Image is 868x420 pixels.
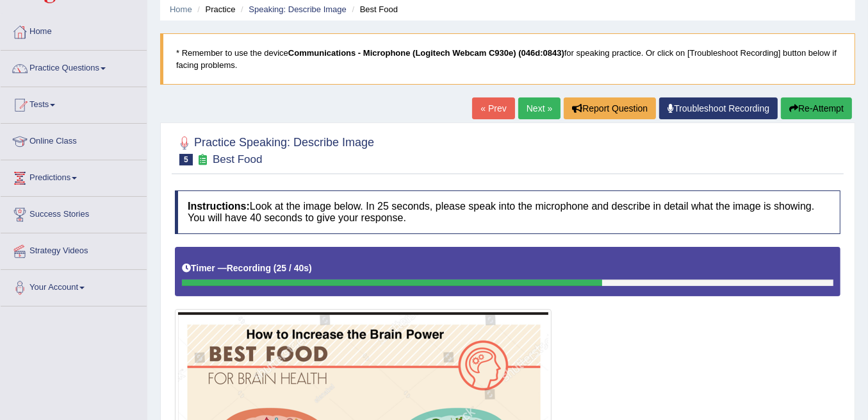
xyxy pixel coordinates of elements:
small: Exam occurring question [196,154,209,166]
a: Strategy Videos [1,233,147,265]
a: Speaking: Describe Image [249,4,346,14]
b: Recording [227,263,271,273]
b: 25 / 40s [277,263,309,273]
a: Home [170,4,192,14]
blockquote: * Remember to use the device for speaking practice. Or click on [Troubleshoot Recording] button b... [160,33,855,85]
b: Instructions: [188,201,250,212]
a: Next » [518,97,561,119]
a: Your Account [1,270,147,302]
button: Re-Attempt [781,97,852,119]
b: ) [309,263,312,273]
a: « Prev [472,97,514,119]
b: ( [274,263,277,273]
h4: Look at the image below. In 25 seconds, please speak into the microphone and describe in detail w... [175,190,840,233]
a: Success Stories [1,197,147,229]
a: Online Class [1,124,147,156]
h5: Timer — [182,264,312,273]
li: Best Food [348,3,398,15]
a: Predictions [1,160,147,192]
span: 5 [179,154,193,165]
b: Communications - Microphone (Logitech Webcam C930e) (046d:0843) [288,48,564,58]
a: Tests [1,87,147,119]
button: Report Question [564,97,656,119]
h2: Practice Speaking: Describe Image [175,133,374,165]
a: Practice Questions [1,51,147,83]
a: Home [1,14,147,46]
a: Troubleshoot Recording [659,97,778,119]
small: Best Food [213,153,263,165]
li: Practice [194,3,235,15]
